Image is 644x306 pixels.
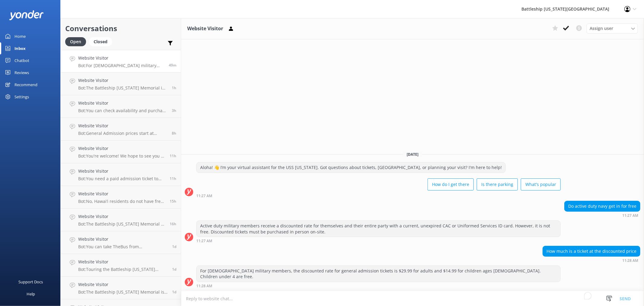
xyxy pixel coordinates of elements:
[89,37,112,46] div: Closed
[564,213,640,217] div: Oct 10 2025 11:27am (UTC -10:00) Pacific/Honolulu
[61,231,181,254] a: Website VisitorBot:You can take TheBus from [GEOGRAPHIC_DATA] to the [GEOGRAPHIC_DATA], which is ...
[403,152,422,157] span: [DATE]
[78,176,165,181] p: Bot: You need a paid admission ticket to board and tour the Battleship [US_STATE]. However, ticke...
[590,25,613,32] span: Assign user
[78,131,167,136] p: Bot: General Admission prices start at $39.99 for adults (13+) and $19.99 for children (ages [DEM...
[172,289,176,295] span: Oct 08 2025 09:32pm (UTC -10:00) Pacific/Honolulu
[89,38,115,45] a: Closed
[587,24,638,33] div: Assign User
[19,276,43,288] div: Support Docs
[78,267,168,272] p: Bot: Touring the Battleship [US_STATE] Memorial typically takes 1.5 to 2 hours. You can join a fr...
[61,50,181,73] a: Website VisitorBot:For [DEMOGRAPHIC_DATA] military members, the discounted rate for general admis...
[78,213,165,220] h4: Website Visitor
[61,277,181,299] a: Website VisitorBot:The Battleship [US_STATE] Memorial is open daily from 8:00 a.m. to 4:00 p.m., ...
[14,79,37,91] div: Recommend
[61,95,181,118] a: Website VisitorBot:You can check availability and purchase tickets at [URL][DOMAIN_NAME].3h
[172,131,176,136] span: Oct 10 2025 04:15am (UTC -10:00) Pacific/Honolulu
[428,178,474,190] button: How do I get there
[61,163,181,186] a: Website VisitorBot:You need a paid admission ticket to board and tour the Battleship [US_STATE]. ...
[14,91,29,103] div: Settings
[622,259,638,262] strong: 11:28 AM
[172,85,176,90] span: Oct 10 2025 10:22am (UTC -10:00) Pacific/Honolulu
[622,214,638,217] strong: 11:27 AM
[543,258,640,262] div: Oct 10 2025 11:28am (UTC -10:00) Pacific/Honolulu
[14,42,26,54] div: Inbox
[170,153,176,158] span: Oct 10 2025 12:41am (UTC -10:00) Pacific/Honolulu
[169,63,176,68] span: Oct 10 2025 11:28am (UTC -10:00) Pacific/Honolulu
[14,67,29,79] div: Reviews
[78,190,165,197] h4: Website Visitor
[521,178,561,190] button: What's popular
[170,176,176,181] span: Oct 10 2025 12:18am (UTC -10:00) Pacific/Honolulu
[14,30,26,42] div: Home
[196,284,561,288] div: Oct 10 2025 11:28am (UTC -10:00) Pacific/Honolulu
[565,201,640,211] div: Do active duty navy get in for free
[78,281,168,288] h4: Website Visitor
[78,236,168,243] h4: Website Visitor
[78,122,167,129] h4: Website Visitor
[65,37,86,46] div: Open
[172,108,176,113] span: Oct 10 2025 09:13am (UTC -10:00) Pacific/Honolulu
[170,221,176,226] span: Oct 09 2025 08:12pm (UTC -10:00) Pacific/Honolulu
[78,289,168,295] p: Bot: The Battleship [US_STATE] Memorial is open daily from 8:00 a.m. to 4:00 p.m., with the last ...
[78,199,165,204] p: Bot: No, Hawai‘i residents do not have free admission, but they do receive a discounted rate for ...
[172,267,176,272] span: Oct 08 2025 09:33pm (UTC -10:00) Pacific/Honolulu
[196,239,561,243] div: Oct 10 2025 11:27am (UTC -10:00) Pacific/Honolulu
[65,38,89,45] a: Open
[172,244,176,249] span: Oct 09 2025 09:43am (UTC -10:00) Pacific/Honolulu
[61,209,181,231] a: Website VisitorBot:The Battleship [US_STATE] Memorial is located on an active U.S. Navy base and ...
[78,85,167,91] p: Bot: The Battleship [US_STATE] Memorial is open daily from 8:00 a.m. to 4:00 p.m., with the last ...
[197,221,560,237] div: Active duty military members receive a discounted rate for themselves and their entire party with...
[477,178,518,190] button: Is there parking
[78,100,167,106] h4: Website Visitor
[197,266,560,282] div: For [DEMOGRAPHIC_DATA] military members, the discounted rate for general admission tickets is $29...
[61,254,181,277] a: Website VisitorBot:Touring the Battleship [US_STATE] Memorial typically takes 1.5 to 2 hours. You...
[61,186,181,209] a: Website VisitorBot:No, Hawai‘i residents do not have free admission, but they do receive a discou...
[78,108,167,113] p: Bot: You can check availability and purchase tickets at [URL][DOMAIN_NAME].
[61,141,181,163] a: Website VisitorBot:You're welcome! We hope to see you at [GEOGRAPHIC_DATA][US_STATE] soon!11h
[196,194,212,198] strong: 11:27 AM
[196,239,212,243] strong: 11:27 AM
[27,288,35,300] div: Help
[196,194,561,198] div: Oct 10 2025 11:27am (UTC -10:00) Pacific/Honolulu
[78,77,167,84] h4: Website Visitor
[196,284,212,288] strong: 11:28 AM
[170,199,176,204] span: Oct 09 2025 08:53pm (UTC -10:00) Pacific/Honolulu
[78,153,165,159] p: Bot: You're welcome! We hope to see you at [GEOGRAPHIC_DATA][US_STATE] soon!
[65,23,176,34] h2: Conversations
[78,259,168,265] h4: Website Visitor
[187,25,223,33] h3: Website Visitor
[78,145,165,152] h4: Website Visitor
[78,168,165,174] h4: Website Visitor
[197,162,505,173] div: Aloha! 👋 I’m your virtual assistant for the USS [US_STATE]. Got questions about tickets, [GEOGRAP...
[78,244,168,249] p: Bot: You can take TheBus from [GEOGRAPHIC_DATA] to the [GEOGRAPHIC_DATA], which is accessible by ...
[181,291,644,306] textarea: To enrich screen reader interactions, please activate Accessibility in Grammarly extension settings
[61,73,181,95] a: Website VisitorBot:The Battleship [US_STATE] Memorial is open daily from 8:00 a.m. to 4:00 p.m., ...
[9,10,44,20] img: yonder-white-logo.png
[543,246,640,256] div: How much is a ticket at the discounted price
[78,55,164,61] h4: Website Visitor
[78,63,164,68] p: Bot: For [DEMOGRAPHIC_DATA] military members, the discounted rate for general admission tickets i...
[78,221,165,227] p: Bot: The Battleship [US_STATE] Memorial is located on an active U.S. Navy base and can be accesse...
[61,118,181,141] a: Website VisitorBot:General Admission prices start at $39.99 for adults (13+) and $19.99 for child...
[14,54,29,67] div: Chatbot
